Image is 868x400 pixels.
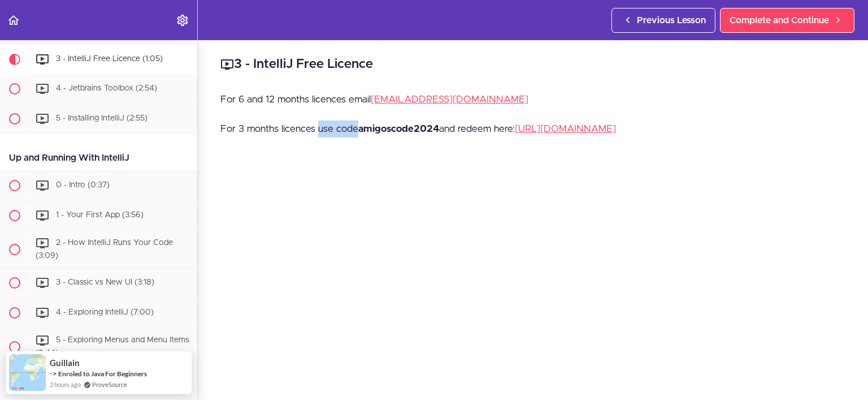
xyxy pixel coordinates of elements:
[220,91,845,108] p: For 6 and 12 months licences email
[56,114,147,122] span: 5 - Installing IntelliJ (2:55)
[56,181,110,189] span: 0 - Intro (0:37)
[7,14,20,27] svg: Back to course curriculum
[730,14,829,27] span: Complete and Continue
[56,309,154,317] span: 4 - Exploring IntelliJ (7:00)
[50,369,57,378] span: ->
[220,121,845,137] p: For 3 months licences use code and redeem here:
[56,279,154,287] span: 3 - Classic vs New UI (3:18)
[637,14,706,27] span: Previous Lesson
[92,380,127,389] a: ProveSource
[56,84,157,92] span: 4 - Jetbrains Toolbox (2:54)
[50,358,80,368] span: Guillain
[56,55,163,63] span: 3 - IntelliJ Free Licence (1:05)
[611,8,715,33] a: Previous Lesson
[176,14,189,27] svg: Settings Menu
[50,380,81,389] span: 2 hours ago
[371,94,528,104] a: [EMAIL_ADDRESS][DOMAIN_NAME]
[58,369,147,379] a: Enroled to Java For Beginners
[36,337,189,358] span: 5 - Exploring Menus and Menu Items (9:44)
[36,239,173,260] span: 2 - How IntelliJ Runs Your Code (3:09)
[720,8,854,33] a: Complete and Continue
[56,211,144,219] span: 1 - Your First App (3:56)
[9,354,46,391] img: provesource social proof notification image
[220,55,845,74] h2: 3 - IntelliJ Free Licence
[515,124,616,134] a: [URL][DOMAIN_NAME]
[358,124,439,134] strong: amigoscode2024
